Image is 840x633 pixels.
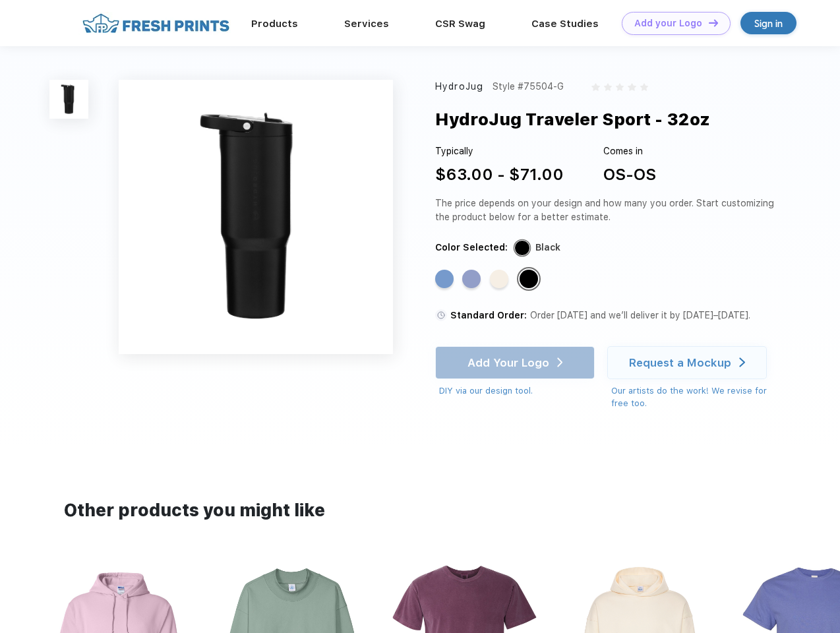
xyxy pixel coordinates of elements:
[739,357,745,367] img: white arrow
[611,384,779,410] div: Our artists do the work! We revise for free too.
[439,384,595,398] div: DIY via our design tool.
[640,83,648,91] img: gray_star.svg
[49,80,88,119] img: func=resize&h=100
[435,144,564,158] div: Typically
[535,241,560,255] div: Black
[435,107,710,132] div: HydroJug Traveler Sport - 32oz
[450,310,527,320] span: Standard Order:
[435,241,508,255] div: Color Selected:
[435,80,483,94] div: HydroJug
[78,12,233,35] img: fo%20logo%202.webp
[435,163,564,187] div: $63.00 - $71.00
[64,498,775,524] div: Other products you might like
[603,144,656,158] div: Comes in
[628,83,636,91] img: gray_star.svg
[629,356,731,369] div: Request a Mockup
[709,19,718,26] img: DT
[435,196,779,224] div: The price depends on your design and how many you order. Start customizing the product below for ...
[603,163,656,187] div: OS-OS
[251,18,298,30] a: Products
[591,83,599,91] img: gray_star.svg
[616,83,624,91] img: gray_star.svg
[119,80,393,354] img: func=resize&h=640
[462,270,481,288] div: Peri
[740,12,796,34] a: Sign in
[754,16,783,31] div: Sign in
[435,270,454,288] div: Light Blue
[530,310,750,320] span: Order [DATE] and we’ll deliver it by [DATE]–[DATE].
[604,83,612,91] img: gray_star.svg
[435,309,447,321] img: standard order
[490,270,508,288] div: Cream
[634,18,702,29] div: Add your Logo
[520,270,538,288] div: Black
[493,80,564,94] div: Style #75504-G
